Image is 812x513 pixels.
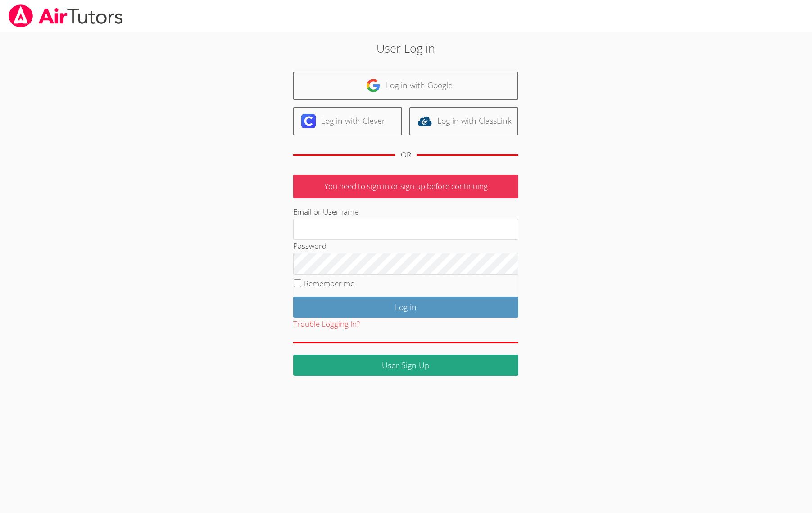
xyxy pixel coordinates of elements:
img: clever-logo-6eab21bc6e7a338710f1a6ff85c0baf02591cd810cc4098c63d3a4b26e2feb20.svg [301,114,316,128]
img: google-logo-50288ca7cdecda66e5e0955fdab243c47b7ad437acaf1139b6f446037453330a.svg [366,78,381,93]
button: Trouble Logging In? [293,318,360,331]
input: Log in [293,297,518,318]
a: Log in with ClassLink [409,107,518,135]
div: OR [401,148,411,162]
img: classlink-logo-d6bb404cc1216ec64c9a2012d9dc4662098be43eaf13dc465df04b49fa7ab582.svg [417,114,432,128]
p: You need to sign in or sign up before continuing [293,175,518,198]
label: Remember me [304,278,354,288]
a: Log in with Google [293,72,518,100]
a: Log in with Clever [293,107,402,135]
h2: User Log in [187,40,626,57]
img: airtutors_banner-c4298cdbf04f3fff15de1276eac7730deb9818008684d7c2e4769d2f7ddbe033.png [8,4,124,27]
label: Email or Username [293,207,358,217]
label: Password [293,241,327,251]
a: User Sign Up [293,355,518,376]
